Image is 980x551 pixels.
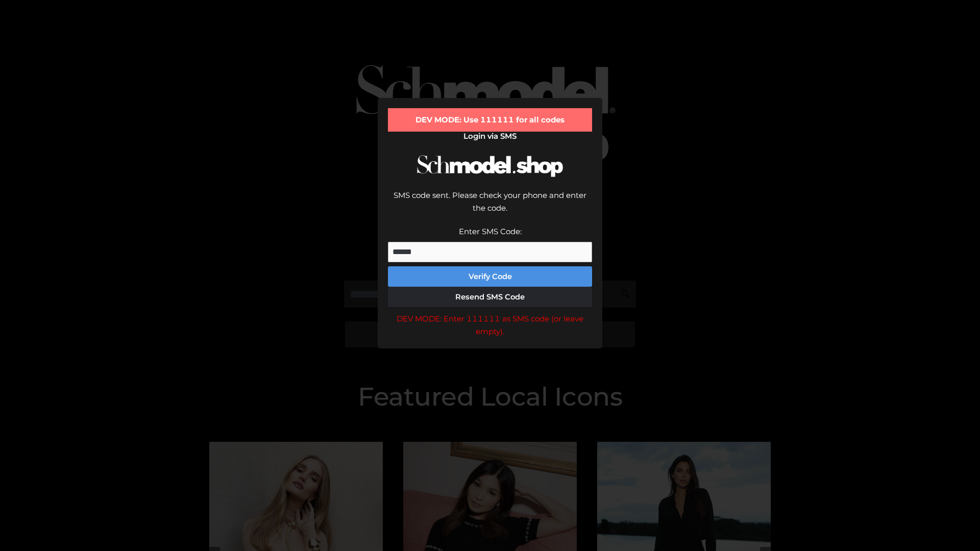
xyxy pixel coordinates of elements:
div: DEV MODE: Use 111111 for all codes [388,108,592,132]
img: Schmodel Logo [413,146,567,186]
h2: Login via SMS [388,132,592,141]
button: Resend SMS Code [388,287,592,307]
div: DEV MODE: Enter 111111 as SMS code (or leave empty). [388,312,592,338]
button: Verify Code [388,266,592,287]
label: Enter SMS Code: [459,227,522,236]
div: SMS code sent. Please check your phone and enter the code. [388,189,592,225]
